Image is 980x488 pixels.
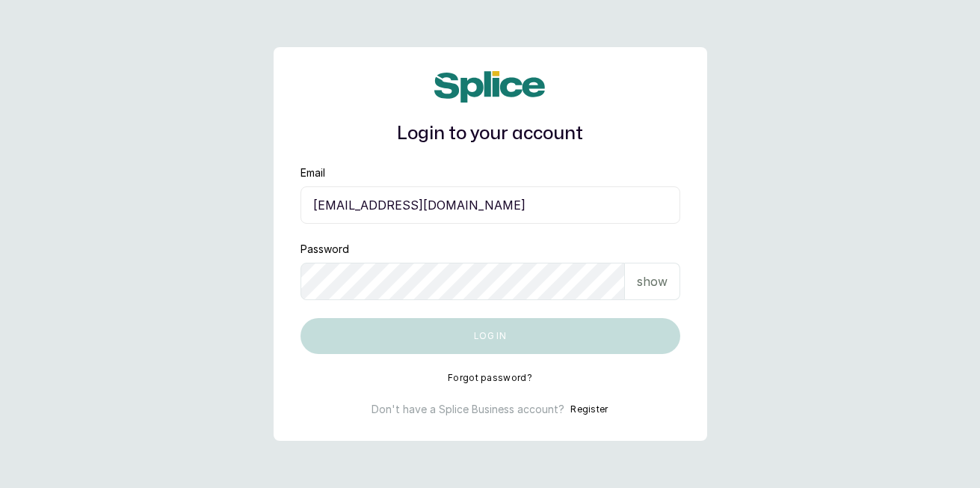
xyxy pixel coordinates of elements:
[301,186,680,224] input: email@acme.com
[372,402,564,417] p: Don't have a Splice Business account?
[637,272,668,290] p: show
[301,318,680,354] button: Log in
[301,121,680,147] h1: Login to your account
[448,372,532,384] button: Forgot password?
[570,402,608,417] button: Register
[301,165,325,180] label: Email
[301,242,349,257] label: Password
